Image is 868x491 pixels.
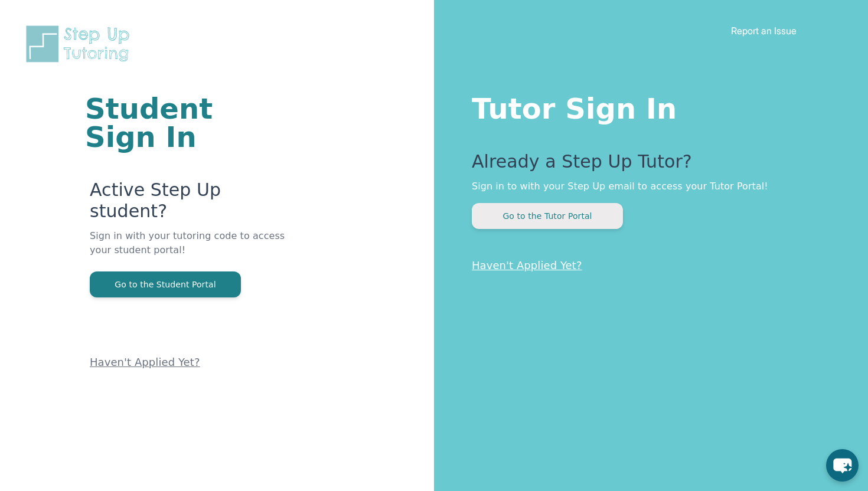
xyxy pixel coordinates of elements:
button: Go to the Student Portal [90,271,241,297]
h1: Student Sign In [85,94,292,151]
h1: Tutor Sign In [472,90,821,123]
a: Haven't Applied Yet? [472,259,582,271]
button: chat-button [826,449,859,482]
p: Sign in with your tutoring code to access your student portal! [90,229,292,271]
a: Go to the Tutor Portal [472,210,623,221]
button: Go to the Tutor Portal [472,203,623,229]
a: Haven't Applied Yet? [90,356,200,368]
p: Already a Step Up Tutor? [472,151,821,179]
a: Report an Issue [731,25,797,37]
img: Step Up Tutoring horizontal logo [24,24,137,64]
p: Sign in to with your Step Up email to access your Tutor Portal! [472,179,821,194]
p: Active Step Up student? [90,179,292,229]
a: Go to the Student Portal [90,279,241,290]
